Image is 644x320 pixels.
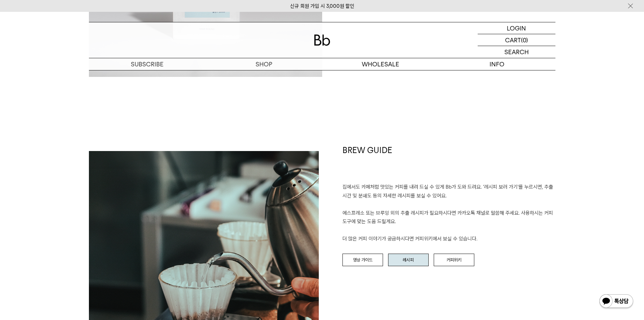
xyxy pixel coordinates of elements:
[314,35,330,46] img: 로고
[507,22,526,34] p: LOGIN
[439,58,555,70] p: INFO
[521,34,528,46] p: (0)
[89,58,206,70] a: SUBSCRIBE
[388,254,429,266] a: 레시피
[434,254,474,266] a: 커피위키
[342,183,555,243] p: 집에서도 카페처럼 맛있는 커피를 내려 드실 ﻿수 있게 Bb가 도와 드려요. '레시피 보러 가기'를 누르시면, 추출 시간 및 분쇄도 등의 자세한 레시피를 보실 수 있어요. 에스...
[505,34,521,46] p: CART
[504,46,529,58] p: SEARCH
[322,58,439,70] p: WHOLESALE
[290,3,354,9] a: 신규 회원 가입 시 3,000원 할인
[342,254,383,266] a: 영상 가이드
[599,294,634,310] img: 카카오톡 채널 1:1 채팅 버튼
[478,22,555,34] a: LOGIN
[342,145,555,183] h1: BREW GUIDE
[478,34,555,46] a: CART (0)
[206,58,322,70] a: SHOP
